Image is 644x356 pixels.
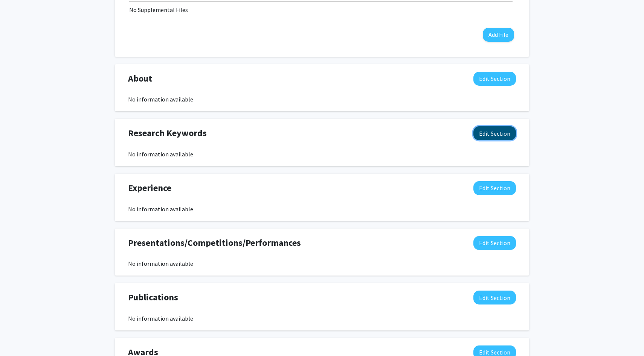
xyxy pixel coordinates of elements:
span: Publications [128,291,178,304]
div: No information available [128,150,516,159]
span: About [128,72,152,85]
button: Edit About [473,72,516,86]
button: Edit Research Keywords [473,126,516,140]
div: No information available [128,259,516,268]
button: Edit Experience [473,181,516,195]
span: Presentations/Competitions/Performances [128,236,301,250]
button: Add File [483,28,514,42]
button: Edit Publications [473,291,516,304]
div: No information available [128,314,516,323]
button: Edit Presentations/Competitions/Performances [473,236,516,250]
span: Experience [128,181,171,195]
iframe: Chat [6,322,32,350]
div: No information available [128,205,516,214]
div: No information available [128,95,516,104]
div: No Supplemental Files [129,5,515,14]
span: Research Keywords [128,126,207,140]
